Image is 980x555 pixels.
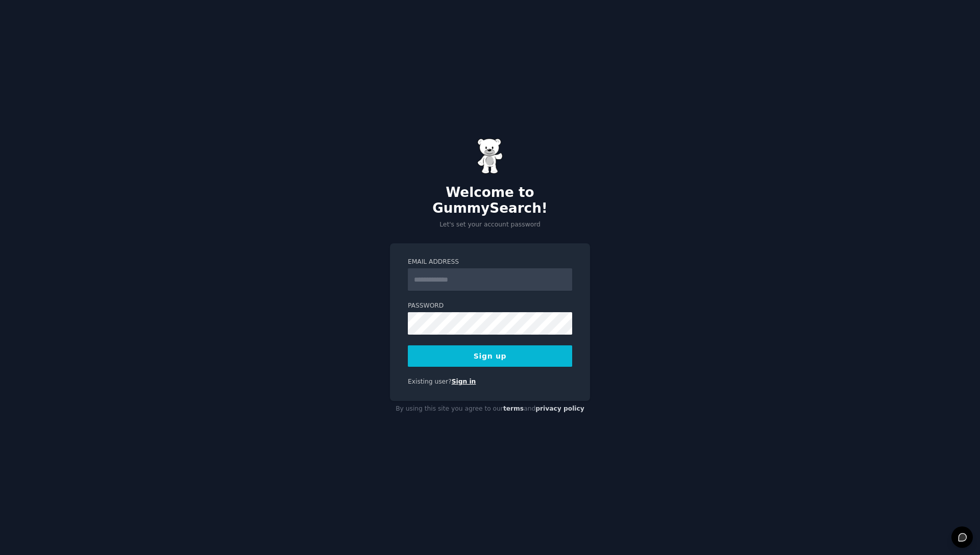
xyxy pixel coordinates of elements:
button: Sign up [408,345,572,367]
span: Existing user? [408,378,452,385]
h2: Welcome to GummySearch! [390,185,590,217]
a: terms [503,405,524,412]
p: Let's set your account password [390,220,590,230]
label: Email Address [408,258,572,267]
a: privacy policy [535,405,584,412]
div: By using this site you agree to our and [390,401,590,417]
a: Sign in [452,378,476,385]
label: Password [408,301,572,311]
img: Gummy Bear [477,138,503,174]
